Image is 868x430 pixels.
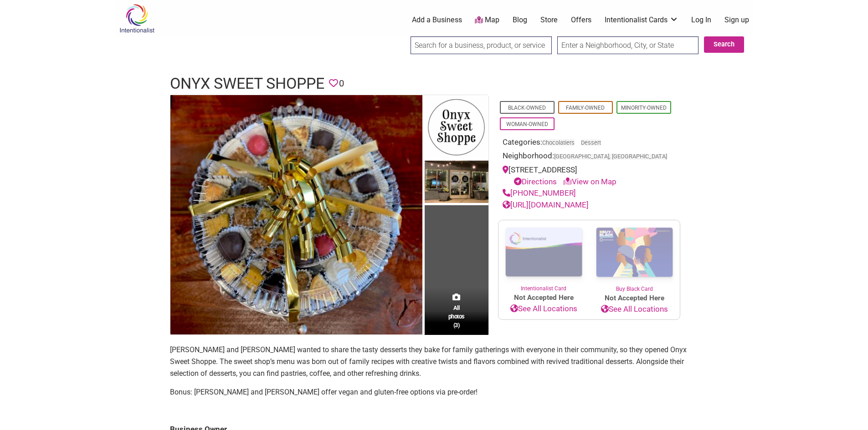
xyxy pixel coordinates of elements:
[448,304,465,329] span: All photos (3)
[339,76,344,91] span: 0
[503,137,676,151] div: Categories:
[691,15,711,25] a: Log In
[506,121,548,127] a: Woman-Owned
[589,293,680,304] span: Not Accepted Here
[621,105,667,111] a: Minority-Owned
[508,105,546,111] a: Black-Owned
[589,220,680,285] img: Buy Black Card
[115,4,159,33] img: Intentionalist
[498,303,589,315] a: See All Locations
[514,177,557,186] a: Directions
[605,15,678,25] a: Intentionalist Cards
[498,293,589,303] span: Not Accepted Here
[563,177,616,186] a: View on Map
[566,105,605,111] a: Family-Owned
[503,188,576,197] a: [PHONE_NUMBER]
[475,15,499,25] a: Map
[170,73,324,95] h1: Onyx Sweet Shoppe
[503,164,676,187] div: [STREET_ADDRESS]
[589,220,680,293] a: Buy Black Card
[581,139,601,146] a: Dessert
[498,220,589,284] img: Intentionalist Card
[571,15,591,25] a: Offers
[170,386,699,398] p: Bonus: [PERSON_NAME] and [PERSON_NAME] offer vegan and gluten-free options via pre-order!
[170,344,699,379] p: [PERSON_NAME] and [PERSON_NAME] wanted to share the tasty desserts they bake for family gathering...
[498,220,589,293] a: Intentionalist Card
[170,95,422,335] img: The Onyx Sweet Shoppe
[540,15,558,25] a: Store
[425,95,488,161] img: The Onyx Sweet Shoppe
[589,304,680,315] a: See All Locations
[411,36,552,54] input: Search for a business, product, or service
[724,15,749,25] a: Sign up
[557,36,699,54] input: Enter a Neighborhood, City, or State
[425,161,488,205] img: The Onyx Sweet Shoppe
[704,36,744,53] button: Search
[542,139,575,146] a: Chocolatiers
[554,154,667,160] span: [GEOGRAPHIC_DATA], [GEOGRAPHIC_DATA]
[513,15,527,25] a: Blog
[412,15,462,25] a: Add a Business
[503,200,589,209] a: [URL][DOMAIN_NAME]
[503,150,676,164] div: Neighborhood:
